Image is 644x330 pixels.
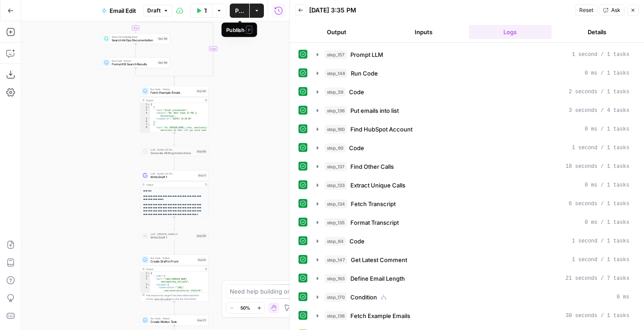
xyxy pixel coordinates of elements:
div: Step 168 [157,37,168,41]
span: step_59 [325,87,346,96]
span: 3 seconds / 4 tasks [569,107,629,115]
div: Step 158 [196,150,207,154]
button: Reset [575,4,597,16]
span: step_60 [325,143,346,152]
span: Write Draft 1 [150,235,194,240]
span: Search AirOps Documentation [112,38,156,43]
div: Output [146,267,202,271]
span: Toggle code folding, rows 1 through 52 [147,103,150,106]
div: Step 171 [196,318,207,322]
span: Code [349,87,364,96]
span: Run Code · Python [150,87,194,91]
button: Email Edit [96,4,141,18]
span: step_170 [325,293,347,302]
span: Condition [350,293,377,302]
button: 1 second / 1 tasks [311,48,635,62]
span: Run Code · Python [150,256,195,260]
span: step_147 [325,255,347,264]
span: Search Knowledge Base [112,35,156,39]
button: 21 seconds / 7 tasks [311,271,635,286]
span: step_138 [325,311,347,320]
div: 6 [140,120,150,123]
div: This output is too large & has been abbreviated for review. to view the full content. [146,294,207,301]
div: 3 [140,278,150,283]
button: 1 second / 1 tasks [311,141,635,155]
div: LLM · [PERSON_NAME] 4Write Draft 1Step 129 [140,231,209,241]
button: 2 seconds / 1 tasks [311,85,635,99]
div: Step 138 [196,89,207,93]
g: Edge from step_138 to step_158 [174,133,175,146]
span: Run Code [351,69,378,78]
button: Publish [230,4,249,18]
span: 0 ms / 1 tasks [585,219,629,227]
span: Format KB Search Results [112,62,156,67]
button: Test Workflow [190,4,212,18]
button: 0 ms [311,290,635,304]
div: Run Code · PythonFormat KB Search ResultsStep 169 [101,57,170,68]
div: Step 169 [157,61,168,65]
span: step_135 [325,218,347,227]
span: Format Transcript [350,218,399,227]
g: Edge from step_169 to step_170-conditional-end [136,68,175,78]
span: Fetch Transcript [351,199,396,208]
span: Toggle code folding, rows 2 through 6 [147,106,150,109]
span: Generate Writing Instructions [150,151,194,155]
span: step_137 [325,162,347,171]
div: 8 [140,126,150,149]
g: Edge from step_170 to step_168 [135,19,174,33]
span: step_157 [325,50,347,59]
div: 4 [140,112,150,118]
span: 50% [240,304,250,311]
g: Edge from step_71 to step_129 [174,217,175,230]
span: Reset [579,6,593,14]
div: Run Code · PythonFetch Example EmailsStep 138Output[ { "text":"Draft placeholder", "subject":"Re:... [140,86,209,133]
g: Edge from step_170 to step_170-conditional-end [174,19,213,78]
span: Fetch Example Emails [350,311,410,320]
span: step_136 [325,106,347,115]
div: Step 129 [196,234,207,238]
span: Fetch Example Emails [150,91,194,95]
button: Draft [143,5,173,16]
button: 1 second / 1 tasks [311,253,635,267]
span: Find Other Calls [350,162,394,171]
span: 0 ms / 1 tasks [585,69,629,77]
span: Email Edit [110,6,136,15]
span: step_163 [325,274,347,283]
g: Edge from step_158 to step_71 [174,157,175,170]
span: 1 second / 1 tasks [572,256,629,264]
span: 30 seconds / 1 tasks [565,312,629,320]
span: Write Draft 1 [150,175,196,179]
div: Run Code · PythonCreate Draft in FrontStep 93Output{ "_links":{ "self":"[URL][DOMAIN_NAME] /messa... [140,254,209,302]
div: 1 [140,103,150,106]
span: Toggle code folding, rows 1 through 17 [147,272,150,275]
span: Test Workflow [204,6,207,15]
div: 5 [140,118,150,121]
button: Ask [599,4,624,16]
div: Run Code · PythonCreate Motion TaskStep 171 [140,315,209,326]
div: 4 [140,283,150,286]
span: Code [349,143,364,152]
button: 18 seconds / 1 tasks [311,159,635,174]
span: step_64 [325,237,346,246]
div: Search Knowledge BaseSearch AirOps DocumentationStep 168 [101,33,170,44]
span: 0 ms / 1 tasks [585,181,629,189]
span: Ask [611,6,620,14]
span: LLM · Gemini 2.5 Pro [150,172,196,175]
button: Inputs [382,25,465,39]
span: 21 seconds / 7 tasks [565,274,629,282]
span: 18 seconds / 1 tasks [565,163,629,171]
span: Define Email Length [350,274,405,283]
g: Edge from step_93 to step_171 [174,302,175,314]
span: step_133 [325,181,347,190]
button: 0 ms / 1 tasks [311,122,635,136]
span: step_160 [325,125,347,134]
span: 0 ms / 1 tasks [585,125,629,133]
span: 0 ms [617,293,629,301]
span: Extract Unique Calls [350,181,405,190]
div: 7 [140,123,150,127]
div: 2 [140,106,150,109]
span: Run Code · Python [112,59,156,63]
div: 1 [140,272,150,275]
button: 0 ms / 1 tasks [311,215,635,230]
button: Output [295,25,378,39]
